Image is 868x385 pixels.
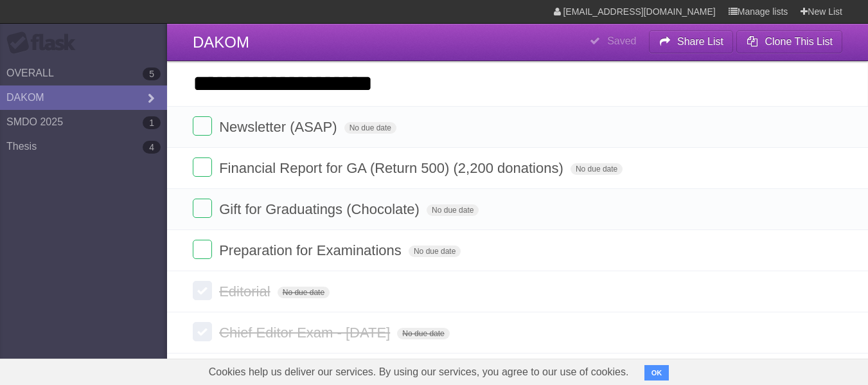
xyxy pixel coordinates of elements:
b: 1 [143,116,161,129]
button: OK [644,365,669,381]
b: 4 [143,141,161,154]
span: Cookies help us deliver our services. By using our services, you agree to our use of cookies. [196,359,642,385]
span: Preparation for Examinations [219,242,405,258]
label: Done [193,322,212,341]
label: Done [193,240,212,259]
button: Share List [649,30,734,53]
span: Newsletter (ASAP) [219,119,340,135]
b: Clone This List [765,36,833,47]
span: No due date [397,328,449,339]
button: Clone This List [736,30,842,53]
span: Financial Report for GA (Return 500) (2,200 donations) [219,160,567,176]
span: Chief Editor Exam - [DATE] [219,325,393,341]
span: No due date [427,204,479,216]
div: Flask [6,31,84,55]
span: Editorial [219,283,273,300]
b: Saved [607,35,636,46]
span: DAKOM [193,33,249,51]
label: Done [193,199,212,218]
span: No due date [344,122,396,134]
span: Gift for Graduatings (Chocolate) [219,201,423,217]
span: No due date [409,246,461,257]
label: Done [193,116,212,136]
b: 5 [143,67,161,80]
span: No due date [571,163,623,175]
span: No due date [278,287,330,298]
label: Done [193,281,212,300]
b: Share List [677,36,723,47]
label: Done [193,157,212,177]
